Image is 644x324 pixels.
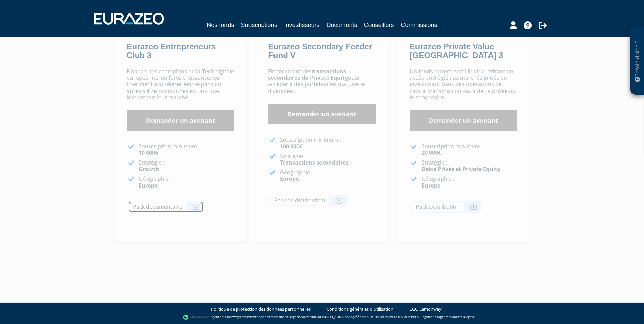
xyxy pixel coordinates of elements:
[207,20,234,31] a: Nos fonds
[422,165,500,173] strong: Dette Privée et Private Equity
[280,159,349,166] strong: Transactions secondaires
[183,314,209,321] img: logo-lemonway.png
[410,68,518,101] p: Un fonds ouvert, semi liquide, offrant un accès privilégié aux marchés privés en investissant dan...
[268,42,372,60] a: Eurazeo Secondary Feeder Fund V
[127,110,235,131] a: Demander un avenant
[127,68,235,101] p: Financer les champions de la Tech digitale européenne, en forte croissance, qui cherchent à accél...
[7,314,637,321] div: - Agent de (établissement de paiement dont le siège social est situé au [STREET_ADDRESS], agréé p...
[268,104,376,125] a: Demander un avenant
[94,13,164,25] img: 1732889491-logotype_eurazeo_blanc_rvb.png
[422,182,440,189] strong: Europe
[634,31,641,92] p: Besoin d'aide ?
[241,20,277,30] a: Souscriptions
[268,68,348,81] strong: transactions secondaires du Private Equity
[410,110,518,131] a: Demander un avenant
[327,306,393,313] a: Conditions générales d'utilisation
[139,143,235,156] p: Souscription minimum :
[422,159,518,172] p: Stratégie :
[280,136,376,149] p: Souscription minimum :
[280,175,299,182] strong: Europe
[422,176,518,189] p: Géographie :
[411,201,481,213] a: Pack Distribution
[139,182,158,189] strong: Europe
[401,20,437,30] a: Commissions
[268,68,376,94] p: Financement des pour accéder à des portefeuilles matures et diversifiés.
[139,149,158,156] strong: 10 000€
[139,159,235,172] p: Stratégie :
[280,169,376,182] p: Géographie :
[410,42,503,60] a: Eurazeo Private Value [GEOGRAPHIC_DATA] 3
[422,149,441,156] strong: 20 000€
[280,153,376,166] p: Stratégie :
[327,20,357,30] a: Documents
[127,42,216,60] a: Eurazeo Entrepreneurs Club 3
[364,20,394,30] a: Conseillers
[139,176,235,189] p: Géographie :
[280,143,303,150] strong: 100 000€
[223,315,239,319] a: Lemonway
[422,143,518,156] p: Souscription minimum :
[269,195,347,206] a: Pack de distribution
[421,315,474,319] a: Registre des agents financiers (Regafi)
[128,201,204,213] a: Pack documentaire
[211,306,311,313] a: Politique de protection des données personnelles
[409,306,442,313] a: CGU Lemonway
[139,165,159,173] strong: Growth
[284,20,319,30] a: Investisseurs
